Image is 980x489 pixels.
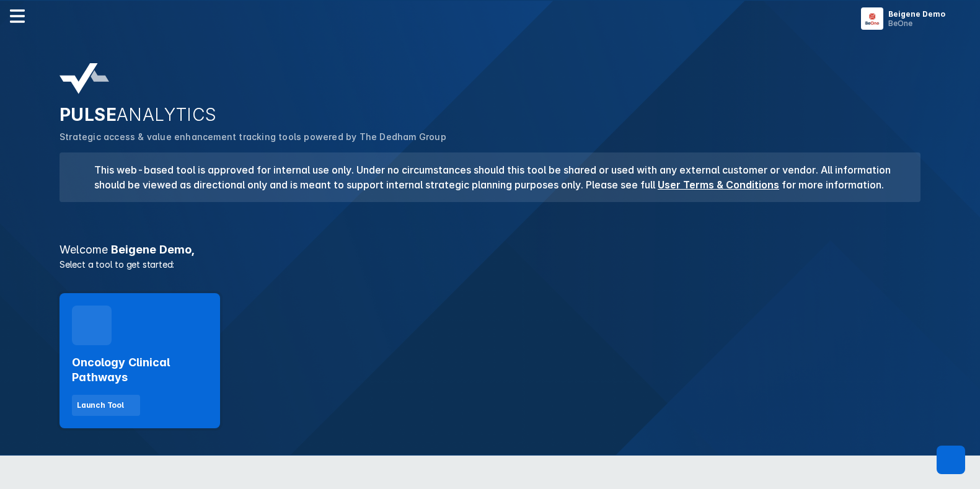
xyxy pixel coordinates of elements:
[60,243,108,256] span: Welcome
[937,446,965,474] div: Contact Support
[77,400,124,411] div: Launch Tool
[10,9,25,24] img: menu--horizontal.svg
[72,355,208,385] h2: Oncology Clinical Pathways
[72,395,140,416] button: Launch Tool
[117,104,217,125] span: ANALYTICS
[888,19,945,28] div: BeOne
[863,10,881,27] img: menu button
[658,178,779,191] a: User Terms & Conditions
[52,244,928,255] h3: Beigene Demo ,
[60,130,920,144] p: Strategic access & value enhancement tracking tools powered by The Dedham Group
[60,293,220,428] a: Oncology Clinical PathwaysLaunch Tool
[52,258,928,271] p: Select a tool to get started:
[60,104,920,125] h2: PULSE
[888,9,945,19] div: Beigene Demo
[60,63,109,94] img: pulse-analytics-logo
[87,162,906,192] h3: This web-based tool is approved for internal use only. Under no circumstances should this tool be...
